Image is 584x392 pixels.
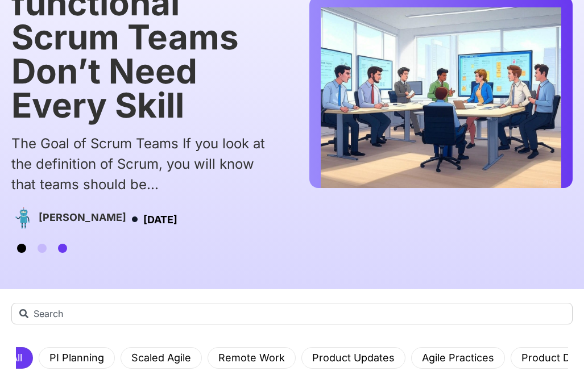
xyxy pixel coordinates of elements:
span: Go to slide 1 [17,244,26,253]
a: Remote Work [212,348,292,368]
img: Agile Shared Services Team [321,7,561,187]
h4: [PERSON_NAME] [39,211,126,224]
a: Scaled Agile [125,348,198,368]
a: Product Updates [305,348,401,368]
iframe: Chat Widget [527,337,584,392]
input: Search [11,303,573,324]
time: [DATE] [143,214,177,226]
div: The Goal of Scrum Teams If you look at the definition of Scrum, you will know that teams should b... [11,134,273,195]
a: Agile Practices [415,348,501,368]
span: Go to slide 3 [58,244,67,253]
img: Picture of Emerson Cole [11,206,34,229]
a: All [4,348,29,368]
span: Go to slide 2 [38,244,47,253]
nav: Menu [16,347,568,369]
a: PI Planning [43,348,111,368]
